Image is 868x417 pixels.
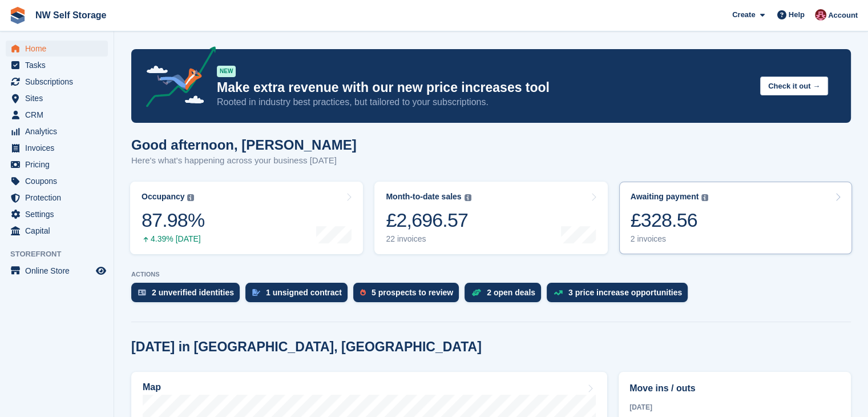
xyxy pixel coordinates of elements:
a: 5 prospects to review [353,283,465,308]
div: NEW [217,66,236,77]
span: Coupons [25,173,94,189]
span: Invoices [25,140,94,156]
span: Capital [25,223,94,239]
img: contract_signature_icon-13c848040528278c33f63329250d36e43548de30e8caae1d1a13099fd9432cc5.svg [252,289,260,296]
div: £328.56 [631,209,709,232]
img: Josh Vines [815,9,826,21]
span: Home [25,41,94,57]
img: icon-info-grey-7440780725fd019a000dd9b08b2336e03edf1995a4989e88bcd33f0948082b44.svg [465,194,471,201]
img: icon-info-grey-7440780725fd019a000dd9b08b2336e03edf1995a4989e88bcd33f0948082b44.svg [701,194,708,201]
div: Awaiting payment [631,192,699,202]
a: 2 unverified identities [131,283,245,308]
div: £2,696.57 [386,209,471,232]
h2: Move ins / outs [629,382,840,395]
a: menu [6,206,108,222]
span: Help [789,9,805,21]
img: icon-info-grey-7440780725fd019a000dd9b08b2336e03edf1995a4989e88bcd33f0948082b44.svg [187,194,194,201]
div: 3 price increase opportunities [568,288,682,297]
span: CRM [25,107,94,123]
p: Rooted in industry best practices, but tailored to your subscriptions. [217,96,751,109]
h2: [DATE] in [GEOGRAPHIC_DATA], [GEOGRAPHIC_DATA] [131,339,482,355]
div: 1 unsigned contract [266,288,342,297]
div: Month-to-date sales [386,192,461,202]
a: menu [6,263,108,279]
a: menu [6,57,108,73]
img: price-adjustments-announcement-icon-8257ccfd72463d97f412b2fc003d46551f7dbcb40ab6d574587a9cd5c0d94... [136,46,216,111]
span: Storefront [10,248,114,260]
a: 3 price increase opportunities [547,283,693,308]
span: Sites [25,90,94,106]
span: Create [732,9,755,21]
img: prospect-51fa495bee0391a8d652442698ab0144808aea92771e9ea1ae160a38d050c398.svg [360,289,366,296]
span: Online Store [25,263,94,279]
p: Here's what's happening across your business [DATE] [131,154,357,167]
a: menu [6,90,108,106]
h1: Good afternoon, [PERSON_NAME] [131,137,357,153]
a: 1 unsigned contract [245,283,353,308]
span: Pricing [25,157,94,173]
span: Settings [25,206,94,222]
a: menu [6,173,108,189]
div: 2 unverified identities [152,288,234,297]
a: menu [6,157,108,173]
a: menu [6,140,108,156]
img: verify_identity-adf6edd0f0f0b5bbfe63781bf79b02c33cf7c696d77639b501bdc392416b5a36.svg [138,289,146,296]
p: Make extra revenue with our new price increases tool [217,79,751,96]
a: menu [6,223,108,239]
img: price_increase_opportunities-93ffe204e8149a01c8c9dc8f82e8f89637d9d84a8eef4429ea346261dce0b2c0.svg [554,290,563,295]
a: 2 open deals [465,283,547,308]
a: Occupancy 87.98% 4.39% [DATE] [130,182,363,254]
span: Analytics [25,123,94,139]
img: stora-icon-8386f47178a22dfd0bd8f6a31ec36ba5ce8667c1dd55bd0f319d3a0aa187defe.svg [9,7,26,24]
div: 5 prospects to review [372,288,453,297]
h2: Map [143,382,161,392]
div: 4.39% [DATE] [142,234,204,244]
div: 22 invoices [386,234,471,244]
span: Protection [25,190,94,206]
a: Awaiting payment £328.56 2 invoices [619,182,852,254]
a: menu [6,190,108,206]
a: menu [6,41,108,57]
div: 2 open deals [487,288,535,297]
a: menu [6,107,108,123]
div: 87.98% [142,209,204,232]
p: ACTIONS [131,271,851,278]
a: Preview store [94,264,108,278]
div: Occupancy [142,192,184,202]
div: [DATE] [629,402,840,412]
button: Check it out → [760,77,828,95]
a: Month-to-date sales £2,696.57 22 invoices [374,182,607,254]
span: Tasks [25,57,94,73]
span: Subscriptions [25,74,94,90]
a: menu [6,74,108,90]
a: menu [6,123,108,139]
div: 2 invoices [631,234,709,244]
a: NW Self Storage [31,6,111,25]
img: deal-1b604bf984904fb50ccaf53a9ad4b4a5d6e5aea283cecdc64d6e3604feb123c2.svg [471,288,481,296]
span: Account [828,10,858,21]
